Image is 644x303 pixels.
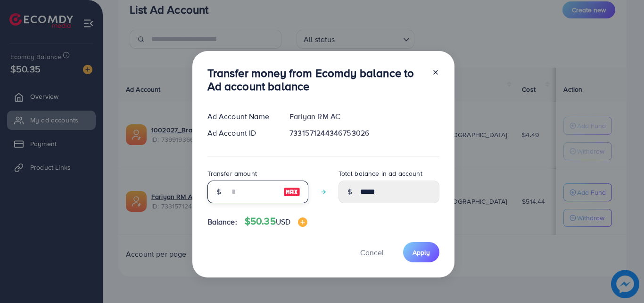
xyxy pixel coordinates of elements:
[245,216,307,227] h4: $50.35
[283,186,300,198] img: image
[200,111,282,122] div: Ad Account Name
[360,247,384,258] span: Cancel
[298,217,307,227] img: image
[207,216,237,227] span: Balance:
[282,111,446,122] div: Fariyan RM AC
[339,169,422,178] label: Total balance in ad account
[207,66,424,94] h3: Transfer money from Ecomdy balance to Ad account balance
[403,242,439,262] button: Apply
[276,216,290,227] span: USD
[348,242,396,262] button: Cancel
[207,169,257,178] label: Transfer amount
[200,128,282,139] div: Ad Account ID
[413,248,430,257] span: Apply
[282,128,446,139] div: 7331571244346753026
